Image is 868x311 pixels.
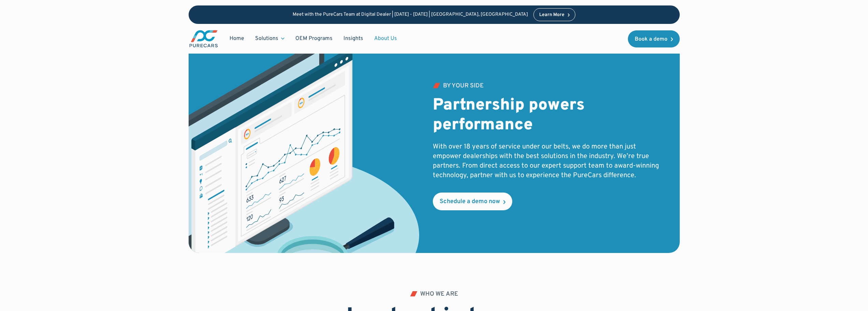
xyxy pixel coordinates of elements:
div: Solutions [255,35,278,42]
div: Book a demo [635,37,667,42]
img: purecars logo [189,29,219,48]
a: Learn More [533,8,576,21]
p: Meet with the PureCars Team at Digital Dealer | [DATE] - [DATE] | [GEOGRAPHIC_DATA], [GEOGRAPHIC_... [293,12,528,18]
div: WHO WE ARE [420,291,458,297]
p: With over 18 years of service under our belts, we do more than just empower dealerships with the ... [433,142,663,180]
a: About Us [369,32,402,45]
a: Schedule a demo now [433,193,512,210]
div: Learn More [539,13,564,17]
h2: Partnership powers performance [433,96,663,135]
a: main [189,29,219,48]
a: OEM Programs [290,32,338,45]
div: Schedule a demo now [440,199,500,205]
a: Insights [338,32,369,45]
img: dashboard analytics illustration [189,41,419,253]
div: Solutions [250,32,290,45]
div: by your side [443,83,484,89]
a: Home [224,32,250,45]
a: Book a demo [628,30,680,47]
